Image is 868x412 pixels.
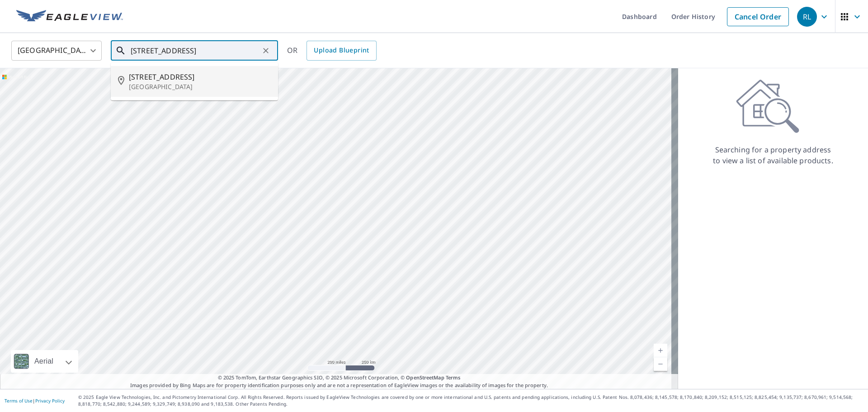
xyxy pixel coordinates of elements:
[16,10,123,24] img: EV Logo
[712,144,834,166] p: Searching for a property address to view a list of available products.
[11,350,78,373] div: Aerial
[5,398,65,403] p: |
[78,394,863,407] p: © 2025 Eagle View Technologies, Inc. and Pictometry International Corp. All Rights Reserved. Repo...
[129,71,271,82] span: [STREET_ADDRESS]
[259,44,272,57] button: Clear
[32,350,56,373] div: Aerial
[287,41,377,61] div: OR
[797,7,817,27] div: RL
[131,38,259,63] input: Search by address or latitude-longitude
[654,344,667,357] a: Current Level 5, Zoom In
[307,41,376,61] a: Upload Blueprint
[129,82,271,91] p: [GEOGRAPHIC_DATA]
[654,357,667,371] a: Current Level 5, Zoom Out
[5,398,33,404] a: Terms of Use
[314,45,369,56] span: Upload Blueprint
[35,398,65,404] a: Privacy Policy
[11,38,102,63] div: [GEOGRAPHIC_DATA]
[218,374,461,382] span: © 2025 TomTom, Earthstar Geographics SIO, © 2025 Microsoft Corporation, ©
[727,7,789,26] a: Cancel Order
[406,374,444,381] a: OpenStreetMap
[446,374,461,381] a: Terms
